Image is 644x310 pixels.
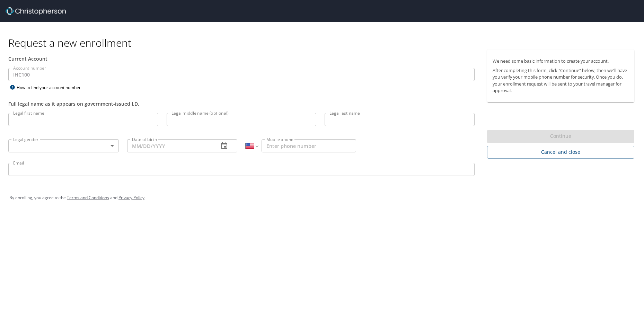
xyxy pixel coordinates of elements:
div: ​ [8,139,119,152]
input: MM/DD/YYYY [127,139,213,152]
img: cbt logo [6,7,66,15]
div: By enrolling, you agree to the and . [9,189,635,206]
span: Cancel and close [493,148,629,157]
h1: Request a new enrollment [8,36,640,50]
input: Enter phone number [262,139,356,152]
p: We need some basic information to create your account. [493,58,629,64]
button: Cancel and close [487,146,634,159]
div: Full legal name as it appears on government-issued I.D. [8,100,475,107]
div: How to find your account number [8,83,95,92]
p: After completing this form, click "Continue" below, then we'll have you verify your mobile phone ... [493,67,629,94]
a: Terms and Conditions [67,195,109,201]
a: Privacy Policy [118,195,144,201]
div: Current Account [8,55,475,62]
